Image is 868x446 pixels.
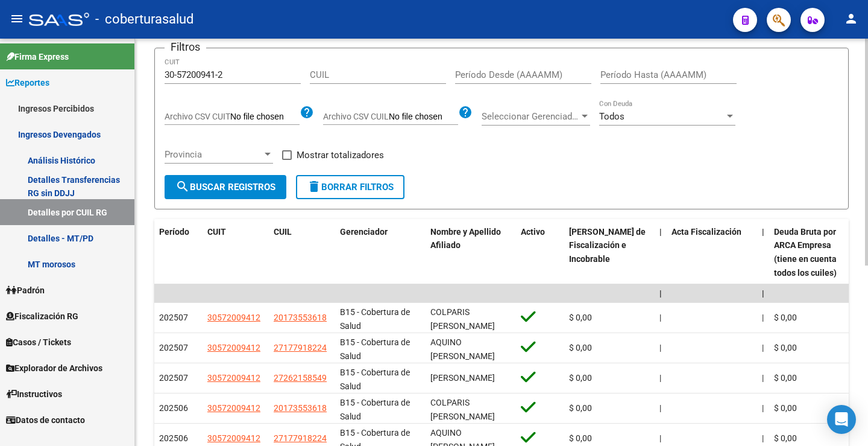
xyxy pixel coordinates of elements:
span: 27177918224 [274,343,327,352]
span: 20173553618 [274,313,327,322]
datatable-header-cell: Gerenciador [335,219,426,286]
span: | [659,373,661,383]
span: Archivo CSV CUIT [165,112,230,121]
span: Mostrar totalizadores [297,148,384,162]
mat-icon: person [844,11,858,26]
span: | [762,433,764,443]
mat-icon: help [458,105,473,119]
h3: Filtros [165,39,206,56]
span: B15 - Cobertura de Salud [340,368,410,391]
span: 20173553618 [274,403,327,413]
span: $ 0,00 [774,343,797,352]
span: Explorador de Archivos [6,362,102,375]
span: $ 0,00 [774,373,797,383]
mat-icon: menu [10,11,24,26]
span: 27262158549 [274,373,327,383]
span: Activo [521,227,545,237]
span: [PERSON_NAME] de Fiscalización e Incobrable [569,227,646,264]
datatable-header-cell: CUIT [203,219,269,286]
mat-icon: delete [307,179,321,194]
span: | [762,373,764,383]
span: $ 0,00 [569,313,592,322]
span: - coberturasalud [95,6,193,33]
mat-icon: search [175,179,190,194]
span: Instructivos [6,387,62,401]
datatable-header-cell: Nombre y Apellido Afiliado [426,219,516,286]
span: 30572009412 [207,433,260,443]
span: 202507 [159,343,188,352]
span: Provincia [165,149,262,160]
span: Seleccionar Gerenciador [482,111,579,122]
datatable-header-cell: Activo [516,219,564,286]
span: Archivo CSV CUIL [323,112,389,121]
datatable-header-cell: CUIL [269,219,335,286]
span: Padrón [6,284,45,297]
span: [PERSON_NAME] [430,373,495,383]
datatable-header-cell: | [655,219,667,286]
span: 30572009412 [207,313,260,322]
span: | [659,403,661,413]
span: | [762,343,764,352]
datatable-header-cell: Deuda Bruta por ARCA Empresa (tiene en cuenta todos los cuiles) [769,219,860,286]
span: AQUINO [PERSON_NAME] [430,337,495,361]
input: Archivo CSV CUIL [389,112,458,123]
span: B15 - Cobertura de Salud [340,398,410,421]
span: $ 0,00 [774,433,797,443]
span: Todos [599,111,624,122]
span: Nombre y Apellido Afiliado [430,227,501,250]
span: COLPARIS [PERSON_NAME] [430,307,495,331]
span: Período [159,227,189,237]
span: CUIT [207,227,226,237]
span: Datos de contacto [6,413,85,427]
span: $ 0,00 [774,403,797,413]
span: | [659,343,661,352]
span: 202506 [159,403,188,413]
datatable-header-cell: Deuda Bruta Neto de Fiscalización e Incobrable [564,219,655,286]
span: | [762,288,764,298]
span: $ 0,00 [569,433,592,443]
span: Borrar Filtros [307,182,394,193]
span: Gerenciador [340,227,388,237]
span: 30572009412 [207,373,260,383]
span: | [659,313,661,322]
span: | [762,227,764,237]
span: B15 - Cobertura de Salud [340,307,410,331]
span: B15 - Cobertura de Salud [340,337,410,361]
span: 30572009412 [207,403,260,413]
datatable-header-cell: Acta Fiscalización [667,219,757,286]
button: Buscar Registros [165,175,286,199]
span: Buscar Registros [175,182,275,193]
span: Acta Fiscalización [671,227,741,237]
span: | [659,288,662,298]
mat-icon: help [300,105,314,119]
input: Archivo CSV CUIT [230,112,300,123]
datatable-header-cell: Período [154,219,203,286]
span: Fiscalización RG [6,310,78,323]
span: CUIL [274,227,292,237]
span: | [762,403,764,413]
span: Deuda Bruta por ARCA Empresa (tiene en cuenta todos los cuiles) [774,227,837,278]
span: $ 0,00 [569,343,592,352]
span: | [659,433,661,443]
datatable-header-cell: | [757,219,769,286]
span: COLPARIS [PERSON_NAME] [430,398,495,421]
span: $ 0,00 [774,313,797,322]
span: | [659,227,662,237]
div: Open Intercom Messenger [827,405,856,434]
span: | [762,313,764,322]
button: Borrar Filtros [296,175,404,199]
span: $ 0,00 [569,373,592,383]
span: 27177918224 [274,433,327,443]
span: Reportes [6,76,49,89]
span: 202507 [159,313,188,322]
span: 202507 [159,373,188,383]
span: Casos / Tickets [6,336,71,349]
span: 30572009412 [207,343,260,352]
span: $ 0,00 [569,403,592,413]
span: Firma Express [6,50,69,63]
span: 202506 [159,433,188,443]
